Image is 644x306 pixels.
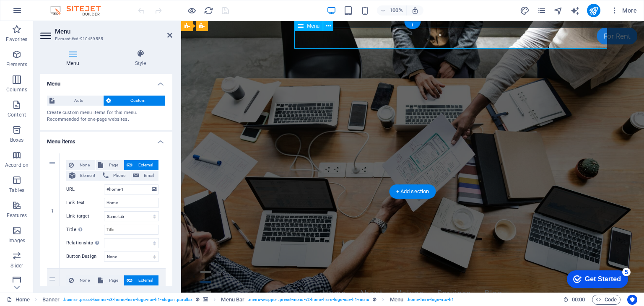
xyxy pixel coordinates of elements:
[142,286,156,296] span: Email
[104,184,159,194] input: URL...
[66,160,95,170] button: None
[66,171,100,181] button: Element
[390,5,403,16] h6: 100%
[19,270,30,272] button: 3
[553,6,563,16] i: Navigator
[76,160,93,170] span: None
[307,23,319,29] span: Menu
[135,160,156,170] span: External
[42,295,60,305] span: Click to select. Double-click to edit
[40,74,172,89] h4: Menu
[130,286,158,296] button: Email
[104,96,166,106] button: Custom
[78,286,97,296] span: Element
[5,162,29,169] p: Accordion
[42,295,454,305] nav: breadcrumb
[111,286,127,296] span: Phone
[520,5,530,16] button: design
[627,295,637,305] button: Usercentrics
[572,295,585,305] span: 00 00
[66,286,100,296] button: Element
[66,225,104,235] label: Title
[520,6,530,16] i: Design (Ctrl+Alt+Y)
[7,212,27,219] p: Features
[100,286,130,296] button: Phone
[596,295,617,305] span: Code
[390,295,403,305] span: Click to select. Double-click to edit
[587,4,600,17] button: publish
[9,187,24,194] p: Tables
[377,5,407,16] button: 100%
[589,6,598,16] i: Publish
[610,6,637,15] span: More
[6,86,27,93] p: Columns
[104,198,159,208] input: Link text...
[55,28,172,35] h2: Menu
[106,275,121,285] span: Page
[66,198,104,208] label: Link text
[78,171,97,181] span: Element
[6,61,28,68] p: Elements
[130,171,158,181] button: Email
[66,211,104,221] label: Link target
[114,96,163,106] span: Custom
[411,7,419,14] i: On resize automatically adjust zoom level to fit chosen device.
[63,295,192,305] span: . banner .preset-banner-v3-home-hero-logo-nav-h1-slogan .parallax
[66,238,104,248] label: Relationship
[106,160,121,170] span: Page
[96,275,124,285] button: Page
[537,5,547,16] button: pages
[607,4,640,17] button: More
[204,6,213,16] i: Reload page
[124,275,158,285] button: External
[404,21,421,29] div: +
[19,260,30,262] button: 2
[19,250,30,252] button: 1
[135,275,156,285] span: External
[570,6,580,16] i: AI Writer
[6,36,27,43] p: Favorites
[142,171,156,181] span: Email
[40,132,172,147] h4: Menu items
[416,7,456,23] div: For Rent
[48,5,111,16] img: Editor Logo
[100,171,130,181] button: Phone
[407,295,454,305] span: . home-hero-logo-nav-h1
[578,296,579,303] span: :
[109,49,172,67] h4: Style
[553,5,563,16] button: navigator
[124,160,158,170] button: External
[55,35,156,43] h3: Element #ed-910459555
[66,184,104,194] label: URL
[7,295,30,305] a: Click to cancel selection. Double-click to open Pages
[196,297,200,302] i: This element is a customizable preset
[373,297,377,302] i: This element is a customizable preset
[40,49,109,67] h4: Menu
[47,96,103,106] button: Auto
[570,5,580,16] button: text_generator
[5,4,66,22] div: Get Started 5 items remaining, 0% complete
[537,6,546,16] i: Pages (Ctrl+Alt+S)
[60,2,68,10] div: 5
[563,295,585,305] h6: Session time
[66,275,95,285] button: None
[47,109,166,123] div: Create custom menu items for this menu. Recommended for one-page websites.
[10,137,24,143] p: Boxes
[76,275,93,285] span: None
[46,207,58,214] em: 1
[203,297,208,302] i: This element contains a background
[8,237,26,244] p: Images
[8,112,26,118] p: Content
[592,295,621,305] button: Code
[57,96,101,106] span: Auto
[66,252,104,262] label: Button Design
[248,295,369,305] span: . menu-wrapper .preset-menu-v2-home-hero-logo-nav-h1-menu
[203,5,213,16] button: reload
[10,262,23,269] p: Slider
[96,160,124,170] button: Page
[23,9,59,17] div: Get Started
[187,5,197,16] button: Click here to leave preview mode and continue editing
[104,225,159,235] input: Title
[111,171,127,181] span: Phone
[390,184,436,199] div: + Add section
